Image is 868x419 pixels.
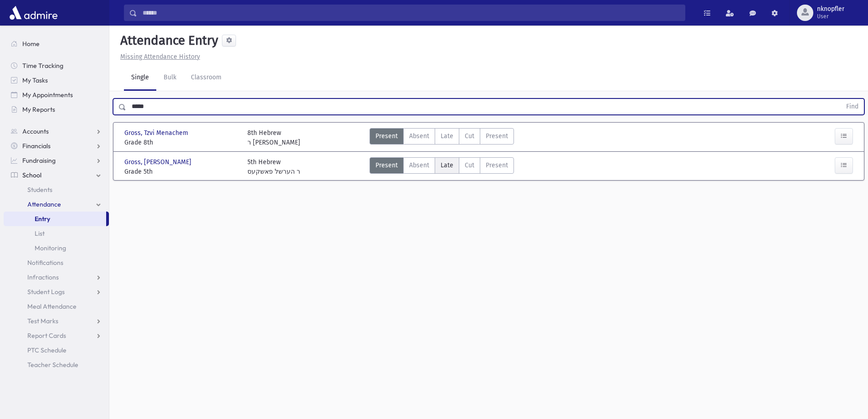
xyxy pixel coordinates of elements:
span: My Reports [22,105,55,114]
a: Bulk [156,65,184,91]
span: Teacher Schedule [27,361,78,369]
input: Search [137,5,685,21]
a: Home [4,36,109,51]
span: Students [27,186,52,194]
h5: Attendance Entry [117,33,218,48]
span: Cut [465,131,474,141]
span: My Tasks [22,76,48,84]
a: Entry [4,212,106,226]
span: Notifications [27,259,63,267]
span: Fundraising [22,156,56,165]
span: Present [375,131,398,141]
span: School [22,171,41,179]
span: Meal Attendance [27,302,77,310]
u: Missing Attendance History [120,53,200,61]
a: Student Logs [4,285,109,299]
span: Grade 5th [124,167,238,176]
a: My Tasks [4,73,109,88]
a: Report Cards [4,328,109,343]
span: Present [486,160,508,170]
span: Late [441,160,453,170]
a: Meal Attendance [4,299,109,314]
a: Time Tracking [4,58,109,73]
a: Missing Attendance History [117,53,200,61]
button: Find [841,99,864,114]
span: Present [375,160,398,170]
span: nknopfler [817,5,844,13]
span: Infractions [27,273,59,281]
a: Students [4,182,109,197]
span: Home [22,40,40,48]
span: Gross, Tzvi Menachem [124,128,190,138]
a: Attendance [4,197,109,212]
div: 5th Hebrew ר הערשל פאשקעס [247,157,300,176]
a: List [4,226,109,241]
span: Time Tracking [22,62,63,70]
a: Monitoring [4,241,109,255]
span: List [35,229,45,238]
a: Fundraising [4,153,109,168]
span: Student Logs [27,288,65,296]
span: Test Marks [27,317,58,325]
a: Infractions [4,270,109,285]
span: PTC Schedule [27,346,67,354]
span: Report Cards [27,331,66,340]
span: Attendance [27,200,61,208]
a: PTC Schedule [4,343,109,357]
a: Classroom [184,65,229,91]
span: Present [486,131,508,141]
a: Test Marks [4,314,109,328]
div: 8th Hebrew ר [PERSON_NAME] [247,128,300,147]
a: Notifications [4,255,109,270]
span: Gross, [PERSON_NAME] [124,157,193,167]
span: Financials [22,142,51,150]
a: My Appointments [4,88,109,102]
a: Financials [4,139,109,153]
a: Accounts [4,124,109,139]
span: Accounts [22,127,49,135]
span: Grade 8th [124,138,238,147]
span: Entry [35,215,50,223]
a: Single [124,65,156,91]
span: My Appointments [22,91,73,99]
div: AttTypes [370,157,514,176]
a: My Reports [4,102,109,117]
span: Cut [465,160,474,170]
span: Late [441,131,453,141]
span: User [817,13,844,20]
a: Teacher Schedule [4,357,109,372]
span: Absent [409,160,429,170]
span: Monitoring [35,244,66,252]
img: AdmirePro [7,4,60,22]
a: School [4,168,109,182]
span: Absent [409,131,429,141]
div: AttTypes [370,128,514,147]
